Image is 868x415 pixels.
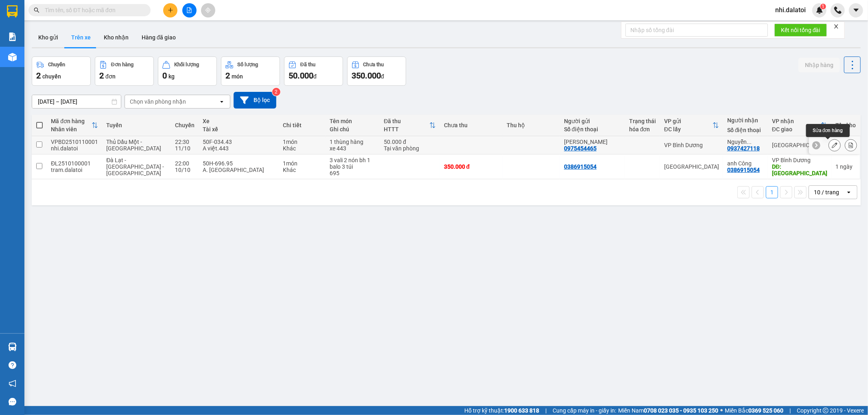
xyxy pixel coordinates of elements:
[629,126,656,133] div: hóa đơn
[798,58,840,72] button: Nhập hàng
[203,126,275,133] div: Tài xế
[42,73,61,80] span: chuyến
[444,163,499,170] div: 350.000 đ
[840,163,853,170] span: ngày
[168,73,175,80] span: kg
[105,73,116,80] span: đơn
[727,139,764,145] div: Nguyễn Thanh Sang
[158,56,217,86] button: Khối lượng0kg
[853,7,860,14] span: caret-down
[221,56,280,86] button: Số lượng2món
[106,157,164,176] span: Đà Lạt - [GEOGRAPHIC_DATA] - [GEOGRAPHIC_DATA]
[99,71,104,80] span: 2
[829,139,841,151] div: Sửa đơn hàng
[175,160,195,167] div: 22:00
[504,407,539,414] strong: 1900 633 818
[330,139,376,145] div: 1 thùng hàng
[384,139,436,145] div: 50.000 đ
[95,56,154,86] button: Đơn hàng2đơn
[175,122,195,128] div: Chuyến
[97,28,135,47] button: Kho nhận
[352,71,381,80] span: 350.000
[106,122,167,128] div: Tuyến
[283,167,321,173] div: Khác
[111,62,133,67] div: Đơn hàng
[51,139,98,145] div: VPBD2510110001
[835,163,856,170] div: 1
[822,4,824,9] span: 1
[363,62,384,67] div: Chưa thu
[720,409,723,412] span: ⚪️
[7,26,72,36] div: [PERSON_NAME]
[219,98,225,105] svg: open
[162,71,167,80] span: 0
[816,7,823,14] img: icon-new-feature
[175,139,195,145] div: 22:30
[823,408,829,413] span: copyright
[727,117,764,124] div: Người nhận
[774,24,827,37] button: Kết nối tổng đài
[330,170,376,176] div: 695
[51,118,92,124] div: Mã đơn hàng
[272,88,280,96] sup: 2
[664,163,719,170] div: [GEOGRAPHIC_DATA]
[9,398,16,406] span: message
[849,3,863,17] button: caret-down
[553,406,616,415] span: Cung cấp máy in - giấy in:
[106,139,161,152] span: Thủ Dầu Một - [GEOGRAPHIC_DATA]
[237,62,258,67] div: Số lượng
[7,5,17,17] img: logo-vxr
[8,53,17,61] img: warehouse-icon
[727,167,760,173] div: 0386915054
[225,71,230,80] span: 2
[664,142,719,148] div: VP Bình Dương
[51,160,98,167] div: ĐL2510100001
[51,145,98,152] div: nhi.dalatoi
[727,127,764,133] div: Số điện thoại
[34,7,39,13] span: search
[564,118,621,124] div: Người gửi
[32,95,121,108] input: Select a date range.
[6,53,19,62] span: CR :
[380,115,440,136] th: Toggle SortBy
[205,7,211,13] span: aim
[6,52,73,62] div: 50.000
[234,92,276,109] button: Bộ lọc
[833,24,839,29] span: close
[507,122,556,128] div: Thu hộ
[7,7,72,26] div: VP Bình Dương
[78,35,160,46] div: 0937427118
[45,6,141,15] input: Tìm tên, số ĐT hoặc mã đơn
[203,160,275,167] div: 50H-696.95
[51,167,98,173] div: tram.dalatoi
[444,122,499,128] div: Chưa thu
[330,157,376,170] div: 3 vali 2 nón bh 1 balo 3 túi
[232,73,243,80] span: món
[163,3,177,17] button: plus
[203,145,275,152] div: A việt.443
[7,36,72,48] div: 0975454465
[330,145,376,152] div: xe 443
[747,139,752,145] span: ...
[289,71,313,80] span: 50.000
[618,406,718,415] span: Miền Nam
[283,160,321,167] div: 1 món
[625,24,768,37] input: Nhập số tổng đài
[65,28,97,47] button: Trên xe
[727,160,764,167] div: anh Công
[772,126,821,133] div: ĐC giao
[36,71,41,80] span: 2
[8,33,17,41] img: solution-icon
[384,118,429,124] div: Đã thu
[789,406,791,415] span: |
[47,115,102,136] th: Toggle SortBy
[78,7,97,15] span: Nhận:
[834,7,842,14] img: phone-icon
[347,56,406,86] button: Chưa thu350.000đ
[772,157,827,163] div: VP Bình Dương
[564,163,597,170] div: 0386915054
[644,407,718,414] strong: 0708 023 035 - 0935 103 250
[330,126,376,133] div: Ghi chú
[8,343,17,351] img: warehouse-icon
[203,139,275,145] div: 50F-034.43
